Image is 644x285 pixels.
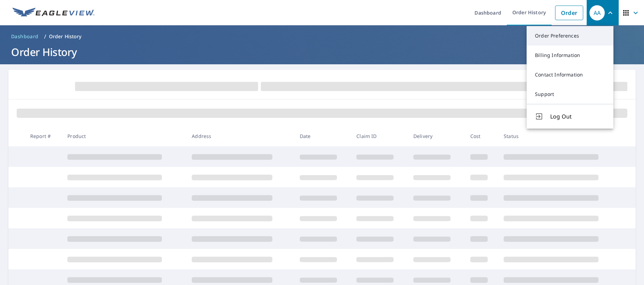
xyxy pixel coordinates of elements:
img: EV Logo [13,8,94,18]
th: Status [498,126,622,146]
th: Claim ID [351,126,408,146]
span: Dashboard [11,33,39,40]
a: Billing Information [527,46,613,65]
a: Order [555,6,583,20]
th: Address [186,126,294,146]
a: Dashboard [8,31,41,42]
th: Cost [465,126,498,146]
h1: Order History [8,45,636,59]
a: Contact Information [527,65,613,84]
p: Order History [49,33,82,40]
a: Order Preferences [527,26,613,46]
a: Support [527,84,613,104]
th: Delivery [408,126,465,146]
span: Log Out [550,112,605,121]
div: AA [589,5,605,21]
li: / [44,32,46,41]
nav: breadcrumb [8,31,636,42]
th: Date [294,126,351,146]
th: Report # [25,126,62,146]
button: Log Out [527,104,613,129]
th: Product [62,126,186,146]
